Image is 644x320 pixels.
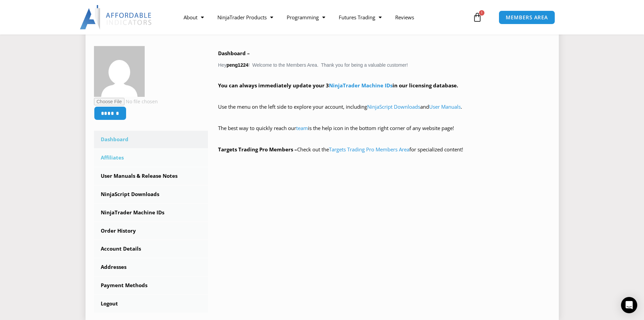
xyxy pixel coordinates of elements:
span: 1 [479,10,484,16]
div: Hey ! Welcome to the Members Area. Thank you for being a valuable customer! [218,49,550,154]
p: Use the menu on the left side to explore your account, including and . [218,102,550,121]
a: Futures Trading [332,9,388,25]
a: Reviews [388,9,421,25]
a: Account Details [94,240,208,258]
b: Dashboard – [218,50,250,57]
a: NinjaTrader Products [211,9,280,25]
a: Affiliates [94,149,208,167]
a: NinjaTrader Machine IDs [329,82,392,89]
a: User Manuals [429,103,461,110]
img: LogoAI | Affordable Indicators – NinjaTrader [80,5,152,29]
a: Programming [280,9,332,25]
strong: peng1224 [226,62,248,68]
div: Open Intercom Messenger [621,297,637,313]
a: About [177,9,211,25]
a: Order History [94,222,208,240]
a: Dashboard [94,131,208,148]
a: Logout [94,295,208,313]
a: NinjaScript Downloads [367,103,420,110]
p: Check out the for specialized content! [218,145,550,154]
nav: Account pages [94,131,208,312]
a: User Manuals & Release Notes [94,167,208,185]
a: NinjaScript Downloads [94,186,208,203]
a: team [296,125,308,131]
a: Payment Methods [94,277,208,294]
a: Addresses [94,258,208,276]
a: NinjaTrader Machine IDs [94,204,208,221]
img: c940fdae24e5666c4ee63bd7929ef475f4ad0cd573fe31f3a3a12997549a6b21 [94,46,145,97]
a: 1 [462,7,492,27]
span: MEMBERS AREA [506,15,548,20]
nav: Menu [177,9,471,25]
p: The best way to quickly reach our is the help icon in the bottom right corner of any website page! [218,124,550,143]
a: Targets Trading Pro Members Area [329,146,409,153]
strong: Targets Trading Pro Members – [218,146,297,153]
a: MEMBERS AREA [499,10,555,24]
strong: You can always immediately update your 3 in our licensing database. [218,82,458,89]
